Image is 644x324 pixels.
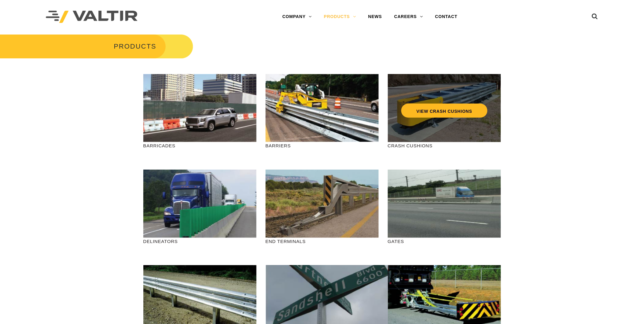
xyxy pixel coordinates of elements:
[318,11,362,23] a: PRODUCTS
[276,11,318,23] a: COMPANY
[388,142,501,149] p: CRASH CUSHIONS
[388,238,501,245] p: GATES
[266,142,379,149] p: BARRIERS
[46,11,138,23] img: Valtir
[429,11,464,23] a: CONTACT
[388,11,429,23] a: CAREERS
[143,142,256,149] p: BARRICADES
[143,238,256,245] p: DELINEATORS
[266,238,379,245] p: END TERMINALS
[362,11,388,23] a: NEWS
[401,104,487,118] a: VIEW CRASH CUSHIONS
